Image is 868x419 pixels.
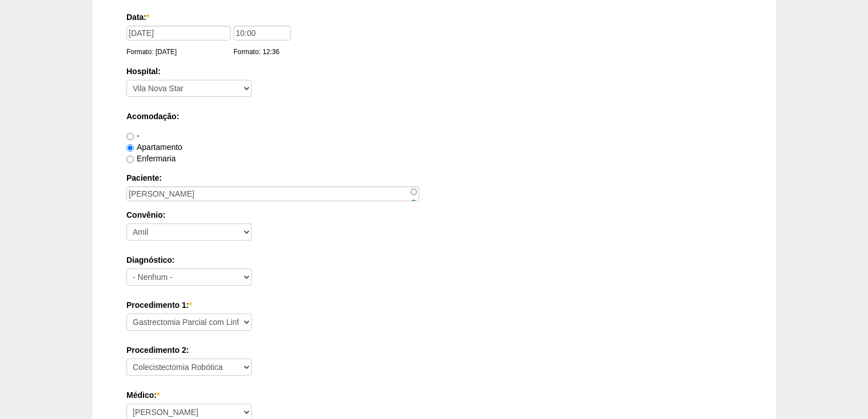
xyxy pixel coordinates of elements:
[126,254,742,266] label: Diagnóstico:
[126,154,175,163] label: Enfermaria
[126,111,742,122] label: Acomodação:
[146,13,149,22] span: Este campo é obrigatório.
[126,144,134,152] input: Apartamento
[126,389,742,401] label: Médico:
[157,390,159,400] span: Este campo é obrigatório.
[126,133,134,140] input: -
[126,172,742,184] label: Paciente:
[189,300,192,310] span: Este campo é obrigatório.
[126,209,742,221] label: Convênio:
[126,66,742,77] label: Hospital:
[234,46,294,58] div: Formato: 12:36
[126,299,742,311] label: Procedimento 1:
[126,46,234,58] div: Formato: [DATE]
[126,344,742,356] label: Procedimento 2:
[126,156,134,163] input: Enfermaria
[126,131,140,140] label: -
[126,143,182,152] label: Apartamento
[126,11,738,23] label: Data:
